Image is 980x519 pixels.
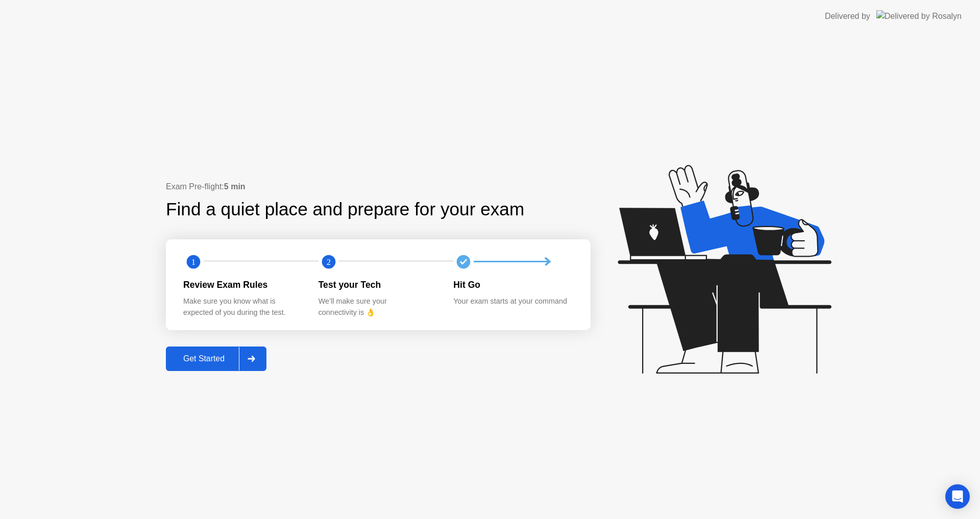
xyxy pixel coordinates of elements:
div: Test your Tech [318,278,437,291]
text: 2 [327,257,331,266]
div: Hit Go [453,278,572,291]
div: Your exam starts at your command [453,296,572,307]
div: Find a quiet place and prepare for your exam [166,196,526,223]
b: 5 min [224,182,246,191]
div: Review Exam Rules [183,278,302,291]
div: Exam Pre-flight: [166,181,591,193]
div: Open Intercom Messenger [945,484,970,509]
div: Get Started [169,354,239,363]
text: 1 [191,257,195,266]
div: We’ll make sure your connectivity is 👌 [318,296,437,318]
button: Get Started [166,347,266,371]
img: Delivered by Rosalyn [876,10,962,22]
div: Delivered by [825,10,870,22]
div: Make sure you know what is expected of you during the test. [183,296,302,318]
